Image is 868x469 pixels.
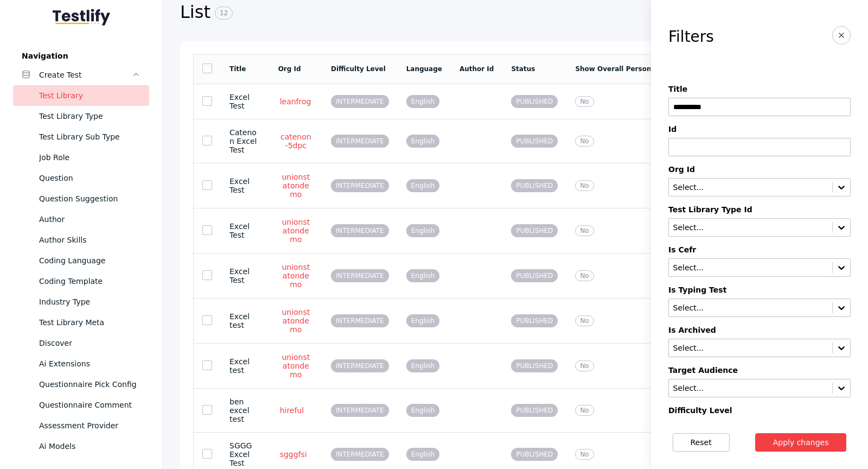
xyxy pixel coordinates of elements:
[229,397,261,423] section: ben excel test
[278,172,314,199] a: unionstatondemo
[406,314,439,327] span: English
[229,93,261,110] section: Excel Test
[278,97,313,106] a: leanfrog
[668,165,851,174] label: Org Id
[278,307,314,334] a: unionstatondemo
[406,404,439,417] span: English
[39,110,141,123] div: Test Library Type
[13,230,149,250] a: Author Skills
[406,269,439,282] span: English
[39,192,141,205] div: Question Suggestion
[575,360,593,371] span: No
[511,314,558,327] span: PUBLISHED
[511,179,558,192] span: PUBLISHED
[331,314,389,327] span: INTERMEDIATE
[13,126,149,147] a: Test Library Sub Type
[575,449,593,460] span: No
[575,180,593,191] span: No
[511,135,558,148] span: PUBLISHED
[511,359,558,372] span: PUBLISHED
[229,312,261,329] section: Excel test
[13,353,149,374] a: Ai Extensions
[39,172,141,185] div: Question
[13,52,149,60] label: Navigation
[13,333,149,353] a: Discover
[39,213,141,226] div: Author
[39,357,141,370] div: Ai Extensions
[575,96,593,107] span: No
[331,269,389,282] span: INTERMEDIATE
[406,135,439,148] span: English
[13,374,149,395] a: Questionnaire Pick Config
[13,395,149,415] a: Questionnaire Comment
[511,65,535,73] a: Status
[406,179,439,192] span: English
[668,205,851,214] label: Test Library Type Id
[668,245,851,254] label: Is Cefr
[39,151,141,164] div: Job Role
[229,177,261,194] section: Excel Test
[13,209,149,230] a: Author
[229,128,261,154] section: Catenon Excel Test
[668,28,714,46] h3: Filters
[668,406,851,415] label: Difficulty Level
[39,254,141,267] div: Coding Language
[575,315,593,326] span: No
[13,106,149,126] a: Test Library Type
[673,433,730,452] button: Reset
[13,312,149,333] a: Test Library Meta
[13,147,149,168] a: Job Role
[39,89,141,102] div: Test Library
[53,9,110,26] img: Testlify - Backoffice
[13,271,149,291] a: Coding Template
[278,132,314,150] a: catenon-5dpc
[406,65,442,73] a: Language
[229,65,246,73] a: Title
[229,357,261,375] section: Excel test
[215,7,233,20] span: 12
[13,436,149,457] a: Ai Models
[278,449,309,459] a: sgggfsi
[406,359,439,372] span: English
[229,222,261,239] section: Excel Test
[13,415,149,436] a: Assessment Provider
[39,316,141,329] div: Test Library Meta
[511,95,558,108] span: PUBLISHED
[575,405,593,416] span: No
[668,286,851,294] label: Is Typing Test
[13,168,149,188] a: Question
[331,135,389,148] span: INTERMEDIATE
[668,125,851,134] label: Id
[575,270,593,281] span: No
[13,85,149,106] a: Test Library
[331,404,389,417] span: INTERMEDIATE
[278,262,314,289] a: unionstatondemo
[278,405,306,415] a: hireful
[331,65,386,73] a: Difficulty Level
[511,448,558,461] span: PUBLISHED
[755,433,847,452] button: Apply changes
[668,366,851,375] label: Target Audience
[668,326,851,334] label: Is Archived
[229,267,261,284] section: Excel Test
[180,1,669,24] h2: List
[668,85,851,93] label: Title
[406,224,439,237] span: English
[406,95,439,108] span: English
[575,65,690,73] a: Show Overall Personality Score
[39,419,141,432] div: Assessment Provider
[331,224,389,237] span: INTERMEDIATE
[459,65,494,73] a: Author Id
[331,179,389,192] span: INTERMEDIATE
[39,378,141,391] div: Questionnaire Pick Config
[39,275,141,288] div: Coding Template
[13,188,149,209] a: Question Suggestion
[13,250,149,271] a: Coding Language
[39,398,141,411] div: Questionnaire Comment
[39,295,141,308] div: Industry Type
[331,95,389,108] span: INTERMEDIATE
[575,225,593,236] span: No
[278,65,301,73] a: Org Id
[229,441,261,467] section: SGGG Excel Test
[406,448,439,461] span: English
